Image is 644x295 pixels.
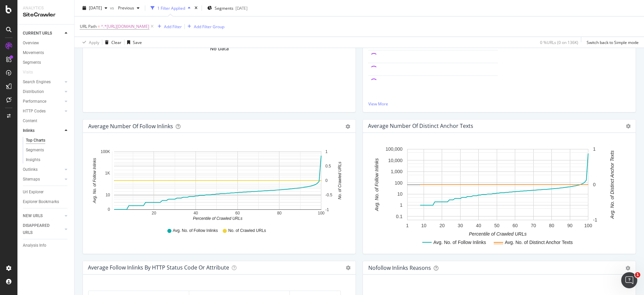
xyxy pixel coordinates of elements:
[584,223,592,228] text: 100
[235,211,240,215] text: 60
[193,216,242,221] text: Percentile of Crawled URLs
[368,101,630,107] a: View More
[164,23,182,29] div: Add Filter
[133,39,142,45] div: Save
[88,263,229,272] h4: Average Follow Inlinks by HTTP Status Code or Attribute
[23,166,38,173] div: Outlinks
[593,147,596,152] text: 1
[23,40,39,47] div: Overview
[325,178,328,183] text: 0
[587,39,639,45] div: Switch back to Simple mode
[115,3,142,13] button: Previous
[531,223,536,228] text: 70
[235,5,248,11] div: [DATE]
[23,79,51,86] div: Search Engines
[540,39,578,45] div: 0 % URLs ( 0 on 136K )
[23,176,40,183] div: Sitemaps
[23,59,69,66] a: Segments
[23,11,69,19] div: SiteCrawler
[400,203,402,208] text: 1
[325,193,332,198] text: -0.5
[185,22,224,31] button: Add Filter Group
[325,164,331,168] text: 0.5
[458,223,463,228] text: 30
[155,22,182,31] button: Add Filter
[23,117,69,125] a: Content
[92,158,97,204] text: Avg. No. of Follow Inlinks
[157,5,185,11] div: 1 Filter Applied
[397,191,402,197] text: 10
[325,149,328,154] text: 1
[584,37,639,48] button: Switch back to Simple mode
[108,207,110,212] text: 0
[23,30,52,37] div: CURRENT URLS
[23,69,40,76] a: Visits
[23,69,33,76] div: Visits
[173,228,218,234] span: Avg. No. of Follow Inlinks
[26,156,40,163] div: Insights
[23,40,69,47] a: Overview
[23,30,63,37] a: CURRENT URLS
[111,39,121,45] div: Clear
[23,98,63,105] a: Performance
[368,144,627,248] svg: A chart.
[23,88,44,95] div: Distribution
[23,49,44,56] div: Movements
[23,59,41,66] div: Segments
[23,198,69,205] a: Explorer Bookmarks
[23,127,35,134] div: Inlinks
[80,37,99,48] button: Apply
[23,108,46,115] div: HTTP Codes
[368,121,473,131] h4: Average Number of Distinct Anchor Texts
[23,108,63,115] a: HTTP Codes
[593,217,597,223] text: -1
[23,98,46,105] div: Performance
[374,158,379,211] text: Avg. No. of Follow Inlinks
[391,169,402,174] text: 1,000
[23,166,63,173] a: Outlinks
[277,211,282,215] text: 80
[26,137,69,144] a: Top Charts
[469,231,527,237] text: Percentile of Crawled URLs
[567,223,573,228] text: 90
[23,5,69,11] div: Analytics
[635,272,640,278] span: 1
[337,162,342,200] text: No. of Crawled URLs
[23,198,59,205] div: Explorer Bookmarks
[368,264,431,271] div: Nofollow Inlinks Reasons
[23,49,69,56] a: Movements
[406,223,409,228] text: 1
[23,79,63,86] a: Search Engines
[433,240,486,245] text: Avg. No. of Follow Inlinks
[80,23,97,29] span: URL Path
[105,171,110,176] text: 1K
[148,3,193,13] button: 1 Filter Applied
[102,37,121,48] button: Clear
[205,3,250,13] button: Segments[DATE]
[88,123,173,130] div: Average Number of Follow Inlinks
[439,223,445,228] text: 20
[101,149,110,154] text: 100K
[80,3,110,13] button: [DATE]
[23,176,63,183] a: Sitemaps
[346,265,351,270] i: Options
[106,193,110,197] text: 10
[626,266,630,271] div: gear
[345,124,350,129] div: gear
[23,189,44,196] div: Url Explorer
[325,207,329,212] text: -1
[152,211,156,215] text: 20
[193,5,199,11] div: times
[23,212,43,219] div: NEW URLS
[101,22,149,31] span: ^.*[URL][DOMAIN_NAME]
[318,211,324,215] text: 100
[88,144,347,222] svg: A chart.
[513,223,518,228] text: 60
[194,211,198,215] text: 40
[385,147,402,152] text: 100,000
[494,223,499,228] text: 50
[26,137,45,144] div: Top Charts
[609,151,615,219] text: Avg. No. of Distinct Anchor Texts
